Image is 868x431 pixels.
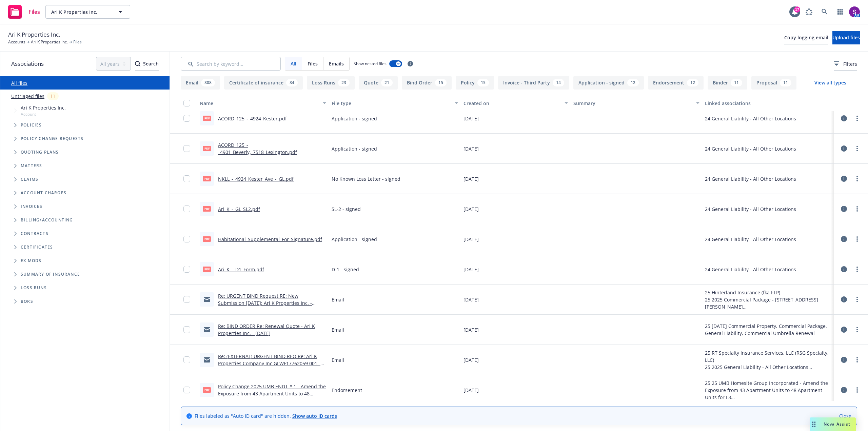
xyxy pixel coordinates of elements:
div: 25 2025 General Liability - All Other Locations [705,364,831,371]
span: [DATE] [463,296,479,303]
span: Policies [21,123,42,127]
input: Toggle Row Selected [183,145,190,152]
span: Ex Mods [21,259,41,263]
span: Loss Runs [21,286,47,290]
button: Name [197,95,329,111]
button: Nova Assist [810,417,856,431]
span: Files labeled as "Auto ID card" are hidden. [195,412,337,419]
div: 25 2025 Commercial Package - [STREET_ADDRESS][PERSON_NAME] [705,296,831,310]
button: Binder [708,76,747,90]
svg: Search [135,61,140,66]
span: [DATE] [463,236,479,243]
a: more [853,144,861,153]
input: Toggle Row Selected [183,387,190,393]
span: Billing/Accounting [21,218,73,222]
div: 11 [731,79,742,86]
a: more [853,175,861,183]
span: pdf [203,236,211,241]
span: [DATE] [463,266,479,273]
button: File type [329,95,461,111]
div: 12 [687,79,698,86]
button: Summary [571,95,703,111]
span: Upload files [832,34,860,41]
span: BORs [21,299,33,303]
button: Linked associations [702,95,834,111]
button: Application - signed [573,76,644,90]
a: Untriaged files [11,93,44,100]
div: 25 RT Specialty Insurance Services, LLC (RSG Specialty, LLC) [705,349,831,364]
div: 25 Hinterland Insurance (fka FTP) [705,289,831,296]
button: Proposal [751,76,796,90]
div: 24 General Liability - All Other Locations [705,145,796,152]
button: Filters [834,57,857,71]
span: Files [73,39,82,45]
span: Associations [11,59,44,68]
span: Email [332,296,344,303]
div: 34 [286,79,298,86]
div: 25 25 UMB Homesite Group Incorporated - Amend the Exposure from 43 Apartment Units to 48 Apartmen... [705,379,831,401]
span: pdf [203,116,211,121]
span: Nova Assist [824,421,850,427]
a: more [853,205,861,213]
input: Select all [183,100,190,106]
a: more [853,356,861,364]
span: Summary of insurance [21,272,80,276]
div: 15 [477,79,489,86]
button: Policy [456,76,494,90]
button: Upload files [832,31,860,44]
span: Policy change requests [21,137,83,141]
div: 24 General Liability - All Other Locations [705,205,796,213]
span: Matters [21,164,42,168]
div: 11 [47,92,59,100]
a: Re: URGENT BIND Request RE: New Submission [DATE]: Ari K Properties Inc. - [STREET_ADDRESS][PERSO... [218,293,312,320]
span: Files [28,9,40,15]
button: Email [181,76,220,90]
input: Toggle Row Selected [183,115,190,122]
div: File type [332,100,451,107]
div: Drag to move [810,417,818,431]
div: Summary [573,100,692,107]
button: View all types [804,76,857,90]
span: Ari K Properties Inc. [51,8,110,16]
span: No Known Loss Letter - signed [332,175,400,182]
span: Show nested files [354,61,387,66]
span: pdf [203,146,211,151]
a: Search [818,5,831,19]
button: Copy logging email [784,31,828,44]
div: Folder Tree Example [0,213,170,308]
span: Application - signed [332,145,377,152]
span: [DATE] [463,356,479,364]
span: Certificates [21,245,53,249]
input: Toggle Row Selected [183,296,190,303]
span: Files [308,60,318,67]
a: Show auto ID cards [292,413,337,419]
span: pdf [203,267,211,272]
div: 25 [DATE] Commercial Property, Commercial Package, General Liability, Commercial Umbrella Renewal [705,322,831,337]
span: SL-2 - signed [332,205,361,213]
span: [DATE] [463,326,479,333]
span: Quoting plans [21,150,59,154]
a: more [853,235,861,243]
div: 308 [201,79,215,86]
button: Quote [359,76,398,90]
button: SearchSearch [135,57,159,71]
a: Accounts [8,39,25,45]
a: ACORD_125_-_4924_Kester.pdf [218,115,287,122]
a: ACORD_125_-_4901_Beverly,_7518_Lexington.pdf [218,142,297,155]
span: [DATE] [463,205,479,213]
span: pdf [203,206,211,211]
span: Account [21,111,66,117]
div: 24 General Liability - All Other Locations [705,175,796,182]
button: Invoice - Third Party [498,76,569,90]
input: Toggle Row Selected [183,175,190,182]
span: Application - signed [332,236,377,243]
span: Invoices [21,204,43,209]
input: Toggle Row Selected [183,356,190,363]
a: Switch app [833,5,847,19]
img: photo [849,6,860,17]
a: Close [839,412,851,419]
span: pdf [203,387,211,392]
div: 12 [627,79,639,86]
input: Toggle Row Selected [183,326,190,333]
a: more [853,295,861,303]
